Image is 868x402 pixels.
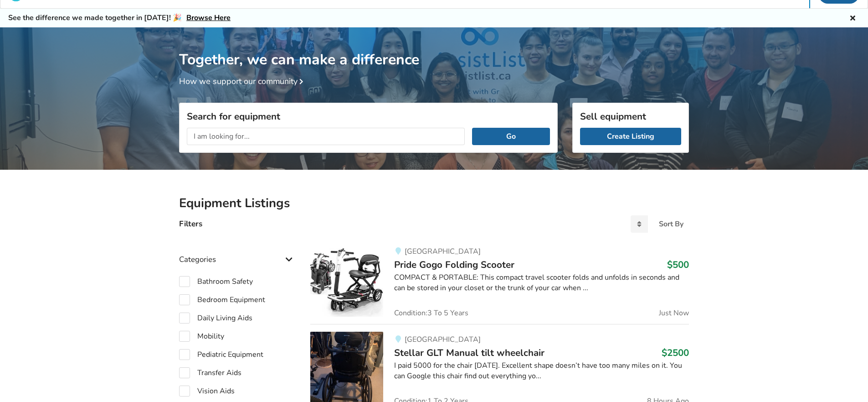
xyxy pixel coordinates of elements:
h3: Search for equipment [187,110,550,122]
input: I am looking for... [187,128,465,145]
label: Bedroom Equipment [179,294,265,305]
span: [GEOGRAPHIC_DATA] [405,334,481,345]
span: Stellar GLT Manual tilt wheelchair [394,346,544,359]
a: Create Listing [580,128,681,145]
button: Go [472,128,550,145]
h2: Equipment Listings [179,195,689,211]
h3: $500 [667,259,689,271]
h3: $2500 [662,347,689,359]
label: Mobility [179,331,224,342]
a: How we support our community [179,76,307,87]
div: Sort By [659,220,683,228]
h4: Filters [179,219,202,229]
div: Categories [179,236,296,269]
h1: Together, we can make a difference [179,27,689,69]
label: Pediatric Equipment [179,349,263,360]
img: mobility-pride gogo folding scooter [310,244,383,317]
a: Browse Here [186,13,231,23]
label: Bathroom Safety [179,276,253,287]
h5: See the difference we made together in [DATE]! 🎉 [8,13,231,23]
span: Just Now [659,309,689,317]
label: Daily Living Aids [179,313,252,324]
span: Pride Gogo Folding Scooter [394,258,514,271]
div: I paid 5000 for the chair [DATE]. Excellent shape doesn’t have too many miles on it. You can Goog... [394,360,689,381]
label: Vision Aids [179,386,235,397]
label: Transfer Aids [179,367,241,378]
div: COMPACT & PORTABLE: This compact travel scooter folds and unfolds in seconds and can be stored in... [394,272,689,293]
span: [GEOGRAPHIC_DATA] [405,246,481,256]
a: mobility-pride gogo folding scooter[GEOGRAPHIC_DATA]Pride Gogo Folding Scooter$500COMPACT & PORTA... [310,244,689,324]
span: Condition: 3 To 5 Years [394,309,468,317]
h3: Sell equipment [580,110,681,122]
